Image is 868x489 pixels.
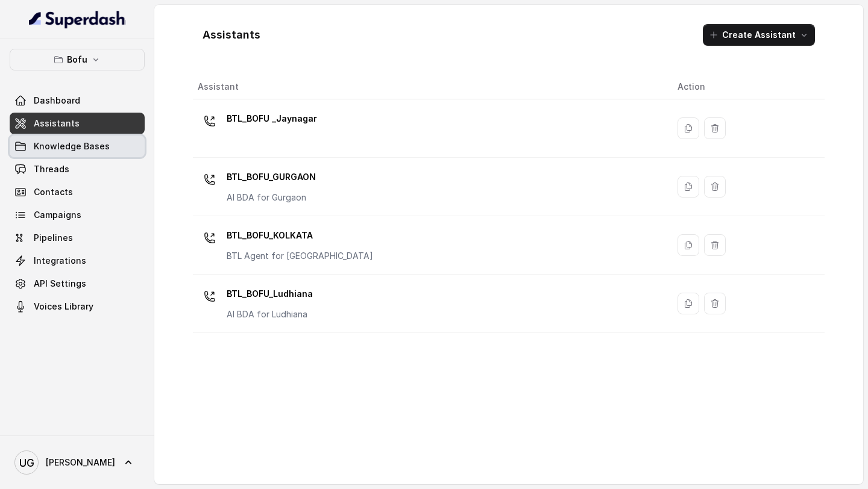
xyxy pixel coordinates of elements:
[34,255,86,267] span: Integrations
[10,90,145,111] a: Dashboard
[34,232,73,244] span: Pipelines
[10,296,145,317] a: Voices Library
[34,301,93,313] span: Voices Library
[67,52,87,67] p: Bofu
[227,109,317,128] p: BTL_BOFU _Jaynagar
[193,75,668,99] th: Assistant
[10,273,145,294] a: API Settings
[10,49,145,70] button: Bofu
[34,163,69,175] span: Threads
[227,167,316,187] p: BTL_BOFU_GURGAON
[34,278,86,290] span: API Settings
[29,10,126,29] img: light.svg
[227,192,316,204] p: AI BDA for Gurgaon
[10,250,145,272] a: Integrations
[34,209,81,221] span: Campaigns
[203,25,260,45] h1: Assistants
[34,186,73,198] span: Contacts
[227,308,313,320] p: AI BDA for Ludhiana
[227,226,373,245] p: BTL_BOFU_KOLKATA
[34,140,110,152] span: Knowledge Bases
[10,181,145,203] a: Contacts
[34,117,80,129] span: Assistants
[10,227,145,249] a: Pipelines
[227,284,313,304] p: BTL_BOFU_Ludhiana
[19,456,34,469] text: UG
[668,75,825,99] th: Action
[10,158,145,180] a: Threads
[10,204,145,226] a: Campaigns
[10,113,145,134] a: Assistants
[10,135,145,157] a: Knowledge Bases
[46,456,115,469] span: [PERSON_NAME]
[227,250,373,262] p: BTL Agent for [GEOGRAPHIC_DATA]
[703,24,815,46] button: Create Assistant
[34,95,80,107] span: Dashboard
[10,446,145,479] a: [PERSON_NAME]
